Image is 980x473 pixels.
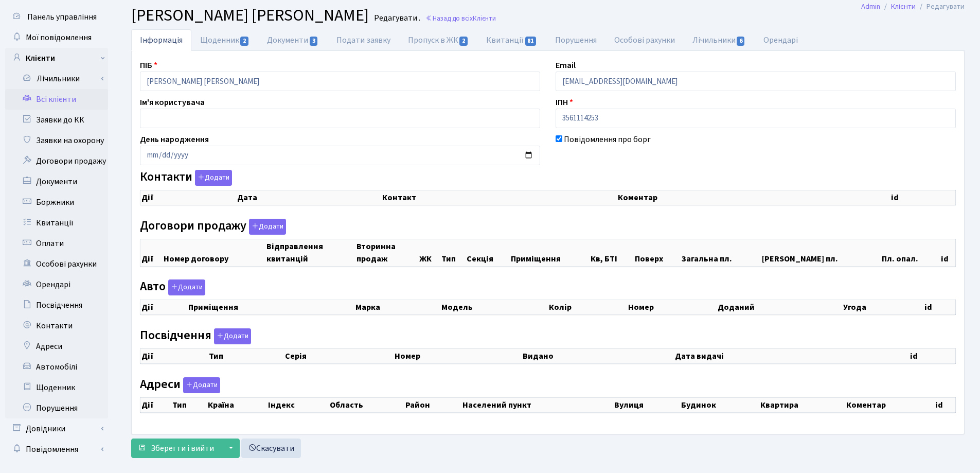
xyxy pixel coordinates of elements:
th: Серія [284,348,394,363]
th: Загальна пл. [681,239,761,266]
th: Контакт [381,190,617,205]
a: Боржники [5,192,108,213]
label: Ім'я користувача [140,96,205,109]
label: Авто [140,279,205,295]
a: Подати заявку [328,29,399,51]
button: Посвідчення [214,328,251,344]
span: Мої повідомлення [26,32,92,43]
th: Угода [842,300,923,315]
th: id [923,300,956,315]
th: Дії [140,239,163,266]
th: id [934,397,956,412]
button: Контакти [195,170,232,186]
a: Особові рахунки [5,254,108,274]
span: 2 [459,37,468,46]
th: Вулиця [613,397,680,412]
a: Порушення [546,29,605,51]
th: Номер [394,348,522,363]
a: Додати [192,168,232,186]
a: Документи [5,171,108,192]
th: Вторинна продаж [355,239,419,266]
th: Марка [354,300,440,315]
a: Скасувати [241,439,301,458]
th: Тип [171,397,206,412]
th: Видано [522,348,674,363]
th: Країна [207,397,267,412]
span: 81 [525,37,537,46]
th: Тип [440,239,466,266]
a: Назад до всіхКлієнти [425,13,496,23]
th: Приміщення [510,239,590,266]
a: Додати [181,375,220,393]
a: Контакти [5,316,108,336]
th: Доданий [717,300,842,315]
a: Повідомлення [5,439,108,460]
button: Зберегти і вийти [131,439,221,458]
th: Приміщення [187,300,354,315]
th: Модель [440,300,548,315]
th: id [890,190,956,205]
span: Панель управління [27,11,97,23]
span: 2 [240,37,248,46]
a: Адреси [5,336,108,357]
span: Клієнти [473,13,496,23]
li: Редагувати [916,1,965,12]
a: Інформація [131,29,191,51]
th: Район [404,397,461,412]
th: Коментар [845,397,934,412]
a: Мої повідомлення [5,27,108,48]
label: Посвідчення [140,328,251,344]
th: Номер [627,300,717,315]
th: Дата [236,190,381,205]
label: Договори продажу [140,219,286,235]
a: Довідники [5,418,108,439]
th: Будинок [680,397,759,412]
label: Email [556,59,576,72]
a: Клієнти [891,1,916,12]
th: Область [329,397,404,412]
th: Індекс [267,397,329,412]
a: Щоденник [191,29,258,51]
button: Авто [168,279,205,295]
a: Автомобілі [5,357,108,377]
th: Колір [548,300,627,315]
th: ЖК [418,239,440,266]
small: Редагувати . [372,13,420,23]
a: Порушення [5,398,108,418]
a: Квитанції [5,213,108,233]
span: [PERSON_NAME] [PERSON_NAME] [131,4,369,27]
th: Населений пункт [461,397,613,412]
label: День народження [140,133,209,146]
th: Дії [140,348,208,363]
span: 6 [737,37,745,46]
a: Заявки до КК [5,110,108,130]
th: Дата видачі [674,348,909,363]
th: id [940,239,955,266]
a: Панель управління [5,7,108,27]
th: Секція [466,239,510,266]
a: Лічильники [12,68,108,89]
a: Додати [166,278,205,296]
th: Дії [140,300,188,315]
th: Дії [140,397,172,412]
a: Додати [246,217,286,235]
span: Зберегти і вийти [151,443,214,454]
button: Договори продажу [249,219,286,235]
th: Кв, БТІ [590,239,634,266]
a: Admin [861,1,880,12]
a: Особові рахунки [605,29,684,51]
a: Клієнти [5,48,108,68]
label: Адреси [140,377,220,393]
label: Повідомлення про борг [564,133,651,146]
a: Посвідчення [5,295,108,316]
th: id [909,348,955,363]
a: Договори продажу [5,151,108,171]
label: Контакти [140,170,232,186]
label: ПІБ [140,59,157,72]
a: Додати [211,326,251,344]
button: Адреси [183,377,220,393]
a: Заявки на охорону [5,130,108,151]
a: Оплати [5,233,108,254]
th: [PERSON_NAME] пл. [761,239,881,266]
th: Поверх [634,239,681,266]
